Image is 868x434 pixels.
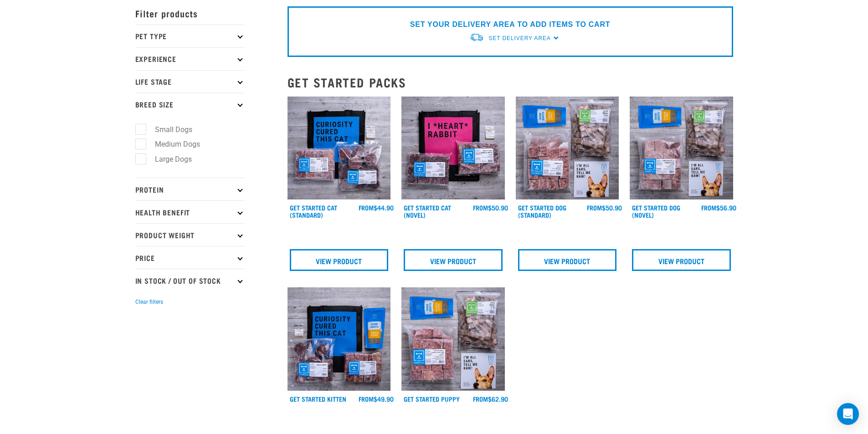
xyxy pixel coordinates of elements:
[473,206,488,209] span: FROM
[140,138,204,150] label: Medium Dogs
[140,124,196,135] label: Small Dogs
[473,204,508,211] div: $50.90
[140,153,195,165] label: Large Dogs
[401,97,505,200] img: Assortment Of Raw Essential Products For Cats Including, Pink And Black Tote Bag With "I *Heart* ...
[404,249,503,271] a: View Product
[632,249,731,271] a: View Product
[135,2,245,25] p: Filter products
[288,287,391,391] img: NSP Kitten Update
[359,206,374,209] span: FROM
[135,269,245,291] p: In Stock / Out Of Stock
[516,97,619,200] img: NSP Dog Standard Update
[359,204,394,211] div: $44.90
[473,397,488,400] span: FROM
[135,223,245,246] p: Product Weight
[404,206,451,216] a: Get Started Cat (Novel)
[135,47,245,70] p: Experience
[135,298,163,306] button: Clear filters
[288,75,733,89] h2: Get Started Packs
[135,93,245,116] p: Breed Size
[135,25,245,47] p: Pet Type
[410,19,610,30] p: SET YOUR DELIVERY AREA TO ADD ITEMS TO CART
[518,249,617,271] a: View Product
[290,397,346,400] a: Get Started Kitten
[135,178,245,200] p: Protein
[701,204,736,211] div: $56.90
[632,206,680,216] a: Get Started Dog (Novel)
[359,397,374,400] span: FROM
[290,249,389,271] a: View Product
[401,287,505,391] img: NPS Puppy Update
[290,206,337,216] a: Get Started Cat (Standard)
[837,403,859,425] div: Open Intercom Messenger
[488,35,550,41] span: Set Delivery Area
[473,395,508,403] div: $62.90
[587,206,602,209] span: FROM
[701,206,716,209] span: FROM
[630,97,733,200] img: NSP Dog Novel Update
[404,397,460,400] a: Get Started Puppy
[469,33,484,42] img: van-moving.png
[587,204,622,211] div: $50.90
[135,70,245,93] p: Life Stage
[288,97,391,200] img: Assortment Of Raw Essential Products For Cats Including, Blue And Black Tote Bag With "Curiosity ...
[518,206,566,216] a: Get Started Dog (Standard)
[359,395,394,403] div: $49.90
[135,246,245,269] p: Price
[135,200,245,223] p: Health Benefit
